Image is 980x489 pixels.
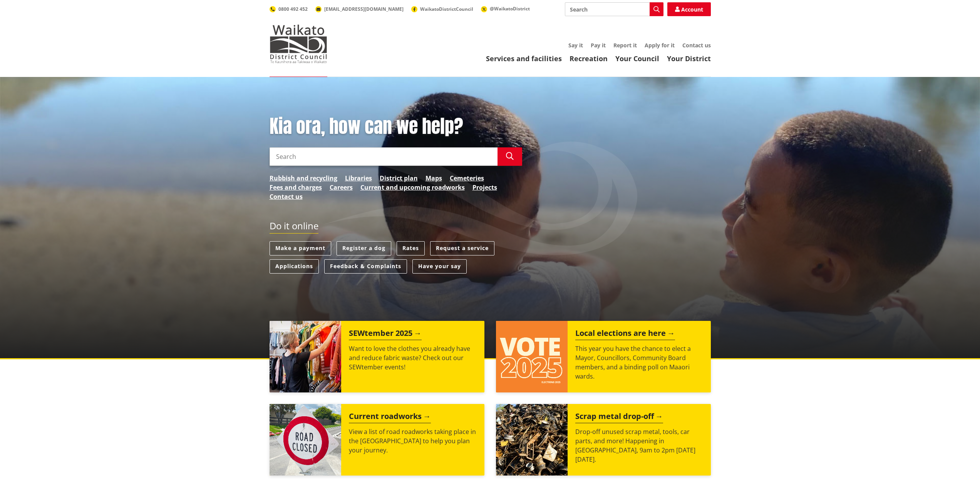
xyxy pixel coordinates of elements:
[591,42,606,49] a: Pay it
[360,183,465,192] a: Current and upcoming roadworks
[682,42,711,49] a: Contact us
[481,5,530,12] a: @WaikatoDistrict
[270,321,341,392] img: SEWtember
[349,427,477,455] p: View a list of road roadworks taking place in the [GEOGRAPHIC_DATA] to help you plan your journey.
[565,2,663,16] input: Search input
[397,241,425,255] a: Rates
[486,54,562,63] a: Services and facilities
[349,329,422,340] h2: SEWtember 2025
[575,344,703,381] p: This year you have the chance to elect a Mayor, Councillors, Community Board members, and a bindi...
[330,183,353,192] a: Careers
[380,174,418,183] a: District plan
[270,25,327,63] img: Waikato District Council - Te Kaunihera aa Takiwaa o Waikato
[450,174,484,183] a: Cemeteries
[667,54,711,63] a: Your District
[270,404,484,476] a: Current roadworks View a list of road roadworks taking place in the [GEOGRAPHIC_DATA] to help you...
[337,241,391,255] a: Register a dog
[270,259,319,274] a: Applications
[349,412,431,423] h2: Current roadworks
[645,42,675,49] a: Apply for it
[349,344,477,372] p: Want to love the clothes you already have and reduce fabric waste? Check out our SEWtember events!
[430,241,494,255] a: Request a service
[315,6,404,12] a: [EMAIL_ADDRESS][DOMAIN_NAME]
[575,427,703,464] p: Drop-off unused scrap metal, tools, car parts, and more! Happening in [GEOGRAPHIC_DATA], 9am to 2...
[575,329,675,340] h2: Local elections are here
[270,404,341,476] img: Road closed sign
[496,404,711,476] a: A massive pile of rusted scrap metal, including wheels and various industrial parts, under a clea...
[270,183,322,192] a: Fees and charges
[575,412,663,423] h2: Scrap metal drop-off
[270,220,318,234] h2: Do it online
[613,42,637,49] a: Report it
[496,321,711,392] a: Local elections are here This year you have the chance to elect a Mayor, Councillors, Community B...
[411,6,473,12] a: WaikatoDistrictCouncil
[667,2,711,16] a: Account
[270,192,303,201] a: Contact us
[490,5,530,12] span: @WaikatoDistrict
[324,259,407,274] a: Feedback & Complaints
[568,42,583,49] a: Say it
[412,259,467,274] a: Have your say
[420,6,473,12] span: WaikatoDistrictCouncil
[270,241,331,255] a: Make a payment
[324,6,404,12] span: [EMAIL_ADDRESS][DOMAIN_NAME]
[270,6,308,12] a: 0800 492 452
[270,147,498,166] input: Search input
[426,174,442,183] a: Maps
[345,174,372,183] a: Libraries
[278,6,308,12] span: 0800 492 452
[496,404,568,476] img: Scrap metal collection
[270,321,484,392] a: SEWtember 2025 Want to love the clothes you already have and reduce fabric waste? Check out our S...
[570,54,608,63] a: Recreation
[496,321,568,392] img: Vote 2025
[615,54,659,63] a: Your Council
[270,115,522,138] h1: Kia ora, how can we help?
[472,183,497,192] a: Projects
[270,174,337,183] a: Rubbish and recycling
